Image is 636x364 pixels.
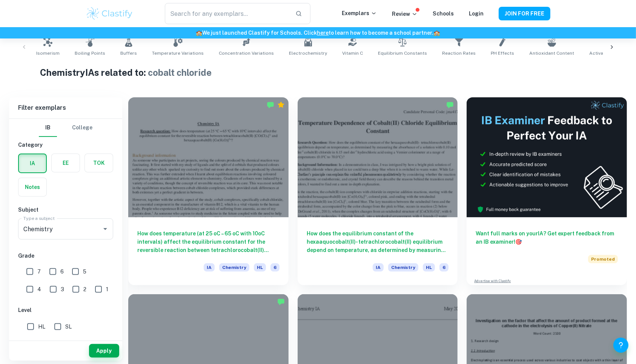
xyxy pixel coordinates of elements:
span: pH Effects [491,50,514,57]
h6: We just launched Clastify for Schools. Click to learn how to become a school partner. [2,29,634,37]
span: Buffers [120,50,137,57]
span: Antioxidant Content [529,50,574,57]
img: Marked [446,101,454,109]
span: Electrochemistry [289,50,327,57]
span: Chemistry [388,263,418,272]
div: Premium [277,101,285,109]
span: 6 [60,267,64,276]
span: cobalt chloride [148,67,212,78]
button: Open [100,224,111,234]
button: Apply [89,344,119,358]
span: 4 [37,285,41,293]
button: Help and Feedback [613,338,628,353]
button: IA [19,154,46,172]
h6: How does temperature (at 25 oC – 65 oC with 10oC intervals) affect the equilibrium constant for t... [137,229,280,254]
a: Advertise with Clastify [474,278,511,284]
img: Marked [267,101,274,109]
img: Thumbnail [467,97,627,217]
a: How does the equilibrium constant of the hexaaquocobalt(II)- tetrachlorocobalt(II) equilibrium de... [298,97,458,285]
a: Schools [433,11,454,17]
h6: Subject [18,206,113,214]
button: College [72,119,92,137]
span: 6 [439,263,449,272]
h6: Filter exemplars [9,97,122,118]
h6: Grade [18,252,113,260]
span: Boiling Points [75,50,105,57]
span: 3 [61,285,64,293]
img: Marked [277,298,285,306]
img: Clastify logo [86,6,134,21]
span: Temperature Variations [152,50,204,57]
span: Isomerism [36,50,60,57]
span: Vitamin C [342,50,363,57]
a: Login [469,11,484,17]
span: HL [423,263,435,272]
a: Want full marks on yourIA? Get expert feedback from an IB examiner!PromotedAdvertise with Clastify [467,97,627,285]
a: here [317,30,329,36]
h6: Level [18,306,113,314]
span: 🏫 [434,30,440,36]
span: 1 [106,285,108,293]
div: Filter type choice [39,119,92,137]
span: Promoted [588,255,618,263]
span: Concentration Variations [219,50,274,57]
p: Exemplars [342,9,377,17]
h6: How does the equilibrium constant of the hexaaquocobalt(II)- tetrachlorocobalt(II) equilibrium de... [307,229,449,254]
h1: Chemistry IAs related to: [40,66,596,79]
input: Search for any exemplars... [165,3,289,24]
button: EE [52,154,80,172]
button: JOIN FOR FREE [499,7,550,20]
span: Chemistry [219,263,249,272]
span: 🏫 [196,30,203,36]
span: 🎯 [515,239,522,245]
button: Notes [18,178,46,196]
span: Equilibrium Constants [378,50,427,57]
span: HL [254,263,266,272]
span: 2 [83,285,86,293]
span: SL [65,323,72,331]
span: Activation Energy [589,50,628,57]
span: IA [204,263,215,272]
span: 6 [270,263,280,272]
h6: Want full marks on your IA ? Get expert feedback from an IB examiner! [476,229,618,246]
span: 7 [37,267,41,276]
h6: Category [18,141,113,149]
a: How does temperature (at 25 oC – 65 oC with 10oC intervals) affect the equilibrium constant for t... [128,97,289,285]
p: Review [392,10,418,18]
button: IB [39,119,57,137]
label: Type a subject [23,215,55,221]
span: 5 [83,267,86,276]
span: Reaction Rates [442,50,476,57]
span: IA [373,263,384,272]
button: TOK [85,154,113,172]
span: HL [38,323,45,331]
